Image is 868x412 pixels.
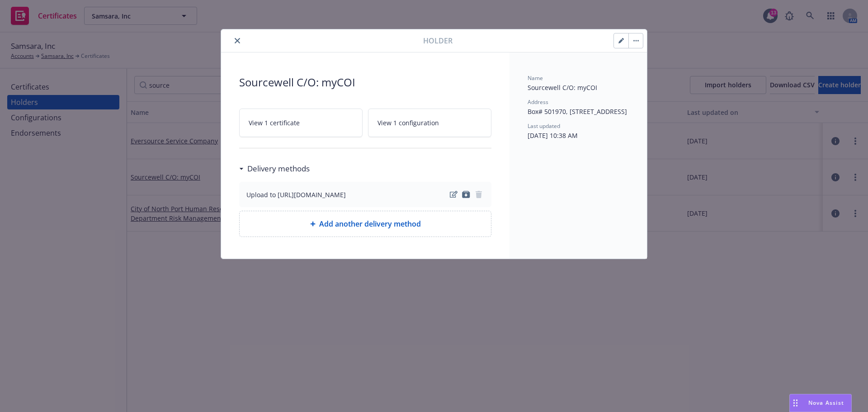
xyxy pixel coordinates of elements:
div: Upload to [URL][DOMAIN_NAME] [246,190,346,199]
span: View 1 certificate [249,118,300,128]
span: Sourcewell C/O: myCOI [239,74,491,90]
div: Add another delivery method [239,211,491,237]
a: View 1 configuration [368,109,491,137]
span: Address [528,98,548,106]
span: Name [528,74,543,82]
span: remove [473,189,484,200]
div: Drag to move [790,394,801,412]
span: Box# 501970, [STREET_ADDRESS] [528,107,627,116]
h3: Delivery methods [247,163,310,175]
a: View 1 certificate [239,109,363,137]
span: Last updated [528,122,560,130]
a: archive [461,189,472,200]
a: edit [448,189,459,200]
button: Nova Assist [789,394,852,412]
span: [DATE] 10:38 AM [528,131,578,140]
span: View 1 configuration [377,118,439,128]
span: Sourcewell C/O: myCOI [528,83,597,92]
span: Nova Assist [808,399,844,407]
div: Delivery methods [239,163,310,175]
span: Add another delivery method [319,218,421,229]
